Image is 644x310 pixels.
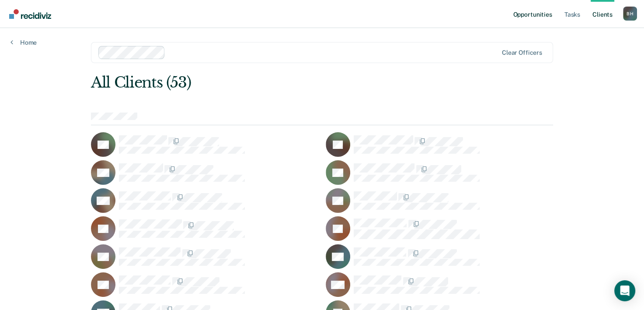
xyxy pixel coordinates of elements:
[623,7,637,21] div: B H
[623,7,637,21] button: Profile dropdown button
[10,39,37,46] a: Home
[9,9,51,19] img: Recidiviz
[614,280,635,301] div: Open Intercom Messenger
[502,49,542,56] div: Clear officers
[91,74,460,92] div: All Clients (53)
